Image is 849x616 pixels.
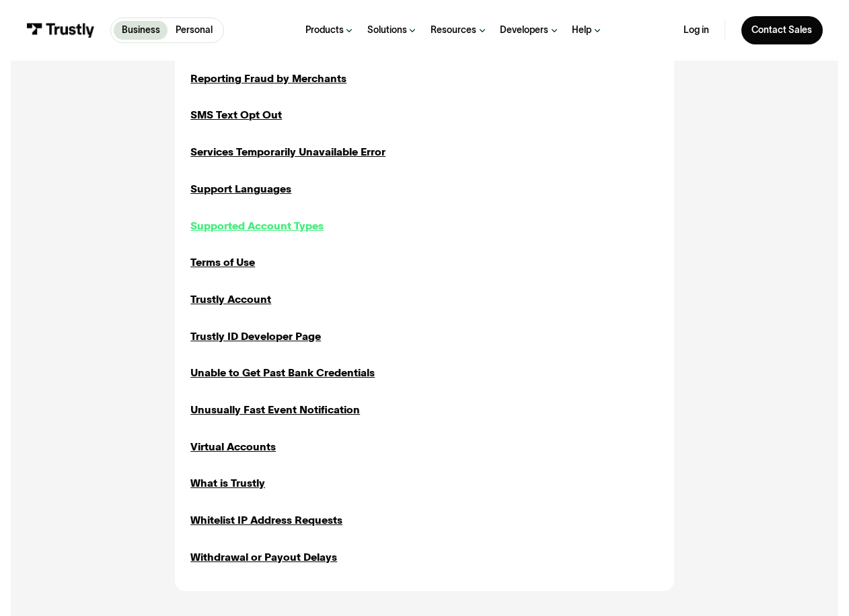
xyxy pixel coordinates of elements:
a: Support Languages [190,181,291,197]
a: SMS Text Opt Out [190,107,282,123]
a: Withdrawal or Payout Delays [190,549,337,565]
div: Products [305,24,344,36]
a: Business [114,21,168,40]
a: Trustly ID Developer Page [190,329,321,344]
a: Personal [168,21,220,40]
div: Resources [431,24,476,36]
a: What is Trustly [190,475,265,491]
a: Services Temporarily Unavailable Error [190,144,385,160]
div: Developers [500,24,548,36]
a: Unusually Fast Event Notification [190,402,360,417]
a: Virtual Accounts [190,439,276,454]
div: Solutions [367,24,407,36]
img: Trustly Logo [26,23,95,37]
a: Unable to Get Past Bank Credentials [190,365,375,380]
a: Reporting Fraud by Merchants [190,71,346,86]
div: Contact Sales [751,24,812,36]
a: Contact Sales [741,16,823,44]
p: Business [122,24,160,38]
a: Terms of Use [190,254,255,270]
div: Help [572,24,591,36]
a: Supported Account Types [190,218,324,234]
a: Log in [684,24,709,36]
a: Whitelist IP Address Requests [190,512,342,528]
p: Personal [176,24,213,38]
a: Trustly Account [190,292,271,307]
